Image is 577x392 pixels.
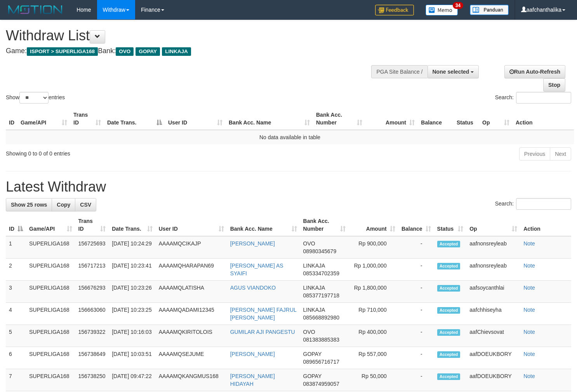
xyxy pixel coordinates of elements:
td: 156739322 [75,325,109,347]
span: OVO [303,329,315,335]
th: Bank Acc. Number: activate to sort column ascending [300,214,349,236]
td: 156738250 [75,369,109,391]
td: [DATE] 10:23:25 [109,303,156,325]
a: Note [523,262,535,269]
td: aafnonsreyleab [466,259,520,281]
a: CSV [75,198,96,211]
th: Balance [418,108,454,130]
span: Accepted [437,263,461,269]
span: Copy 08980345679 to clipboard [303,248,337,254]
td: aafChievsovat [466,325,520,347]
td: SUPERLIGA168 [26,281,75,303]
label: Search: [495,92,571,104]
span: ISPORT > SUPERLIGA168 [27,47,98,56]
th: Action [513,108,574,130]
th: Status: activate to sort column ascending [434,214,467,236]
th: User ID: activate to sort column ascending [165,108,226,130]
td: Rp 50,000 [349,369,398,391]
a: [PERSON_NAME] AS SYAIFI [230,262,283,276]
button: None selected [428,65,479,78]
td: AAAAMQLATISHA [156,281,227,303]
a: Stop [543,78,565,92]
th: Date Trans.: activate to sort column descending [104,108,165,130]
td: Rp 557,000 [349,347,398,369]
td: AAAAMQKANGMUS168 [156,369,227,391]
th: Balance: activate to sort column ascending [398,214,434,236]
td: aafsoycanthlai [466,281,520,303]
span: Copy 081383885383 to clipboard [303,337,339,343]
a: [PERSON_NAME] FAJRUL [PERSON_NAME] [230,307,297,321]
img: panduan.png [470,5,509,15]
th: Game/API: activate to sort column ascending [17,108,70,130]
img: Button%20Memo.svg [426,5,458,16]
td: 3 [6,281,26,303]
th: Op: activate to sort column ascending [466,214,520,236]
h4: Game: Bank: [6,47,377,55]
td: SUPERLIGA168 [26,325,75,347]
td: - [398,259,434,281]
span: Accepted [437,241,461,247]
a: Copy [52,198,75,211]
input: Search: [516,92,571,104]
td: aafchhiseyha [466,303,520,325]
td: 156738649 [75,347,109,369]
td: Rp 900,000 [349,236,398,259]
th: Trans ID: activate to sort column ascending [70,108,104,130]
th: Game/API: activate to sort column ascending [26,214,75,236]
select: Showentries [19,92,49,104]
td: [DATE] 10:16:03 [109,325,156,347]
th: Status [454,108,479,130]
td: - [398,303,434,325]
span: GOPAY [136,47,160,56]
td: aafnonsreyleab [466,236,520,259]
span: 34 [453,2,463,9]
span: Copy 089656716717 to clipboard [303,359,339,365]
td: 2 [6,259,26,281]
td: [DATE] 10:23:41 [109,259,156,281]
th: Amount: activate to sort column ascending [349,214,398,236]
a: Note [523,285,535,291]
a: [PERSON_NAME] [230,351,275,357]
a: AGUS VIANDOKO [230,285,276,291]
td: Rp 1,800,000 [349,281,398,303]
span: LINKAJA [162,47,191,56]
a: Run Auto-Refresh [504,65,565,78]
span: CSV [80,202,91,208]
span: LINKAJA [303,262,325,269]
td: SUPERLIGA168 [26,369,75,391]
th: Date Trans.: activate to sort column ascending [109,214,156,236]
td: - [398,325,434,347]
span: Copy 085668892980 to clipboard [303,314,339,321]
td: 1 [6,236,26,259]
td: 156725693 [75,236,109,259]
td: AAAAMQSEJUME [156,347,227,369]
div: PGA Site Balance / [371,65,427,78]
img: Feedback.jpg [375,5,414,16]
td: 5 [6,325,26,347]
span: OVO [303,240,315,247]
td: - [398,369,434,391]
td: - [398,236,434,259]
a: Show 25 rows [6,198,52,211]
span: Accepted [437,373,461,380]
img: MOTION_logo.png [6,4,65,16]
td: [DATE] 10:24:29 [109,236,156,259]
td: 6 [6,347,26,369]
span: Show 25 rows [11,202,47,208]
td: - [398,281,434,303]
span: Accepted [437,329,461,336]
td: AAAAMQCIKAJP [156,236,227,259]
td: [DATE] 09:47:22 [109,369,156,391]
span: Copy [57,202,70,208]
span: GOPAY [303,351,322,357]
th: ID: activate to sort column descending [6,214,26,236]
td: SUPERLIGA168 [26,347,75,369]
th: Bank Acc. Number: activate to sort column ascending [313,108,365,130]
th: Bank Acc. Name: activate to sort column ascending [226,108,313,130]
a: Note [523,329,535,335]
span: GOPAY [303,373,322,379]
td: 156717213 [75,259,109,281]
td: [DATE] 10:03:51 [109,347,156,369]
td: aafDOEUKBORY [466,369,520,391]
span: Copy 085377197718 to clipboard [303,292,339,299]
